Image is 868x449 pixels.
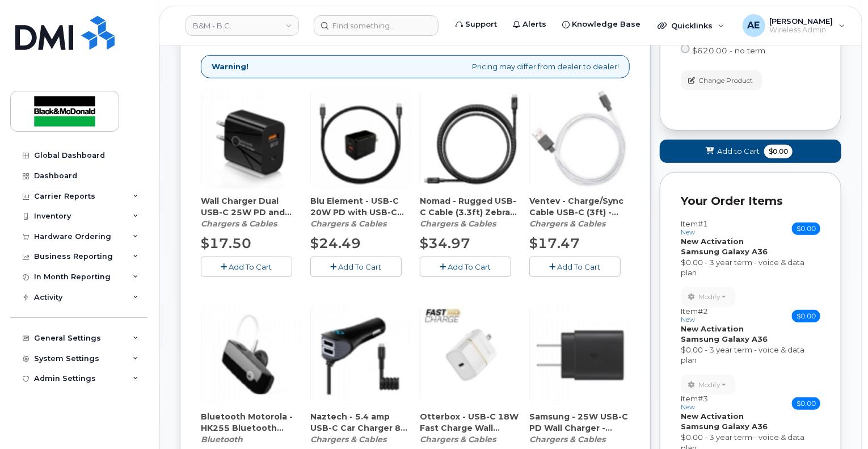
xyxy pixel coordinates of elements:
button: Add To Cart [201,257,292,276]
span: Blu Element - USB-C 20W PD with USB-C Cable 4ft Wall Charger - Black (CAHCPZ000096) [310,195,411,218]
p: Your Order Items [681,193,820,209]
span: $17.50 [201,235,251,251]
img: accessory36907.JPG [201,89,301,188]
span: $0.00 [792,397,820,410]
div: Wall Charger Dual USB-C 25W PD and USB-A Bulk (For Samsung) - Black (CAHCBE000093) [201,195,301,229]
span: Quicklinks [671,21,713,30]
em: Chargers & Cables [310,434,386,444]
a: Knowledge Base [554,13,648,36]
div: $0.00 - 3 year term - voice & data plan [681,257,820,278]
span: [PERSON_NAME] [770,16,833,26]
span: $0.00 [764,145,793,158]
a: Alerts [505,13,554,36]
strong: New Activation [681,412,744,421]
small: new [681,316,695,324]
div: Bluetooth Motorola - HK255 Bluetooth Headset (CABTBE000046) [201,411,301,445]
button: Add to Cart $0.00 [660,140,841,163]
img: accessory36212.JPG [201,304,301,404]
span: Naztech - 5.4 amp USB-C Car Charger 8ft (For Tablets) (CACCHI000067) [310,411,411,434]
img: accessory36347.JPG [311,89,411,188]
span: Alerts [523,19,546,30]
div: Ventev - Charge/Sync Cable USB-C (3ft) - White (CAMIBE000144) [529,195,630,229]
div: Nomad - Rugged USB-C Cable (3.3ft) Zebra (CAMIBE000170) [420,195,520,229]
span: Otterbox - USB-C 18W Fast Charge Wall Adapter - White (CAHCAP000074) [420,411,520,434]
div: Blu Element - USB-C 20W PD with USB-C Cable 4ft Wall Charger - Black (CAHCPZ000096) [310,195,411,229]
span: $24.49 [310,235,361,251]
button: Add To Cart [310,257,402,276]
div: Pricing may differ from dealer to dealer! [201,55,630,78]
em: Chargers & Cables [201,219,277,229]
span: Nomad - Rugged USB-C Cable (3.3ft) Zebra (CAMIBE000170) [420,195,520,218]
em: Chargers & Cables [310,219,386,229]
button: Modify [681,375,736,395]
span: #3 [698,394,708,403]
h3: Item [681,395,708,411]
em: Chargers & Cables [420,434,496,444]
strong: Warning! [212,61,248,72]
span: Add to Cart [717,146,760,157]
span: Wireless Admin [770,26,833,35]
img: accessory36681.JPG [420,304,520,404]
em: Chargers & Cables [529,434,605,444]
button: Change Product [681,70,762,90]
span: $17.47 [529,235,580,251]
strong: Samsung Galaxy A36 [681,247,768,256]
span: AE [748,19,760,32]
input: Find something... [314,15,439,36]
a: B&M - B.C. [186,15,299,36]
span: $34.97 [420,235,470,251]
span: Ventev - Charge/Sync Cable USB-C (3ft) - White (CAMIBE000144) [529,195,630,218]
button: Modify [681,287,736,307]
span: $620.00 - no term [692,46,765,55]
span: Samsung - 25W USB-C PD Wall Charger - Black - OEM - No Cable - (CAHCPZ000081) [529,411,630,434]
strong: New Activation [681,237,744,246]
strong: New Activation [681,324,744,333]
span: Add To Cart [339,262,382,271]
span: Change Product [698,75,753,86]
div: Angelica Emnacen [735,14,853,37]
strong: Samsung Galaxy A36 [681,422,768,431]
img: accessory36552.JPG [530,89,630,188]
span: #2 [698,307,708,316]
div: $0.00 - 3 year term - voice & data plan [681,345,820,366]
img: accessory36556.JPG [311,304,411,404]
img: accessory36548.JPG [420,89,520,188]
span: Support [465,19,497,30]
h3: Item [681,220,708,236]
span: Modify [698,380,720,390]
small: new [681,228,695,236]
span: #1 [698,219,708,228]
span: Add To Cart [448,262,491,271]
span: Add To Cart [229,262,272,271]
span: Knowledge Base [572,19,641,30]
span: $0.00 [792,223,820,235]
button: Add To Cart [420,257,511,276]
span: Wall Charger Dual USB-C 25W PD and USB-A Bulk (For Samsung) - Black (CAHCBE000093) [201,195,301,218]
a: Support [448,13,505,36]
div: Otterbox - USB-C 18W Fast Charge Wall Adapter - White (CAHCAP000074) [420,411,520,445]
span: Bluetooth Motorola - HK255 Bluetooth Headset (CABTBE000046) [201,411,301,434]
span: Modify [698,292,720,302]
button: Add To Cart [529,257,621,276]
div: Samsung - 25W USB-C PD Wall Charger - Black - OEM - No Cable - (CAHCPZ000081) [529,411,630,445]
strong: Samsung Galaxy A36 [681,334,768,343]
div: Naztech - 5.4 amp USB-C Car Charger 8ft (For Tablets) (CACCHI000067) [310,411,411,445]
input: $620.00 - no term [681,44,690,53]
h3: Item [681,307,708,324]
em: Chargers & Cables [529,219,605,229]
span: Add To Cart [558,262,601,271]
div: Quicklinks [650,14,732,37]
em: Chargers & Cables [420,219,496,229]
small: new [681,403,695,411]
em: Bluetooth [201,434,243,444]
img: accessory36708.JPG [530,304,630,404]
span: $0.00 [792,310,820,322]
